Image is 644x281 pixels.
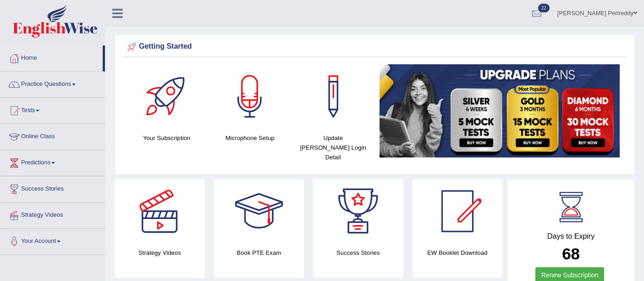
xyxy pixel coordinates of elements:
[0,202,105,225] a: Strategy Videos
[214,248,304,258] h4: Book PTE Exam
[213,133,287,143] h4: Microphone Setup
[115,248,205,258] h4: Strategy Videos
[313,248,403,258] h4: Success Stories
[0,150,105,173] a: Predictions
[0,72,105,95] a: Practice Questions
[0,229,105,252] a: Your Account
[538,4,550,12] span: 22
[517,232,624,241] h4: Days to Expiry
[296,133,370,162] h4: Update [PERSON_NAME] Login Detail
[562,245,580,263] b: 68
[0,98,105,121] a: Tests
[125,40,624,54] div: Getting Started
[0,176,105,199] a: Success Stories
[130,133,204,143] h4: Your Subscription
[0,124,105,147] a: Online Class
[413,248,503,258] h4: EW Booklet Download
[380,64,620,157] img: small5.jpg
[0,45,103,68] a: Home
